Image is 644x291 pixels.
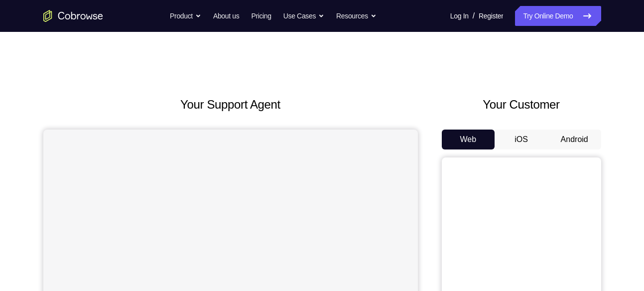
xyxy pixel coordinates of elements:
[336,6,377,26] button: Resources
[450,6,469,26] a: Log In
[43,96,418,114] h2: Your Support Agent
[495,130,548,149] button: iOS
[442,96,601,114] h2: Your Customer
[43,10,103,22] a: Go to the home page
[283,6,324,26] button: Use Cases
[442,130,495,149] button: Web
[479,6,503,26] a: Register
[473,10,475,22] span: /
[548,130,601,149] button: Android
[170,6,201,26] button: Product
[251,6,271,26] a: Pricing
[515,6,601,26] a: Try Online Demo
[213,6,239,26] a: About us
